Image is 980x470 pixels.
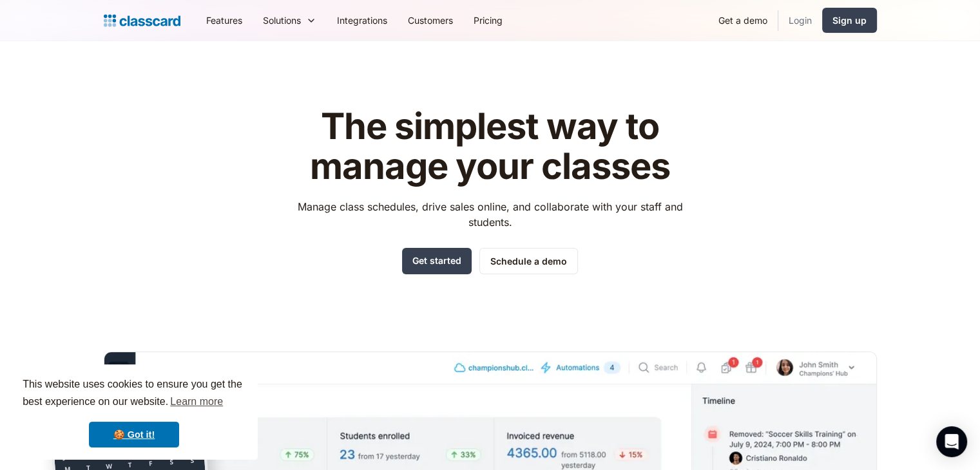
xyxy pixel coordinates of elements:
[479,248,578,274] a: Schedule a demo
[708,6,778,35] a: Get a demo
[398,6,463,35] a: Customers
[168,392,225,411] a: learn more about cookies
[936,426,967,457] div: Open Intercom Messenger
[285,199,695,230] p: Manage class schedules, drive sales online, and collaborate with your staff and students.
[285,107,695,186] h1: The simplest way to manage your classes
[327,6,398,35] a: Integrations
[10,364,258,460] div: cookieconsent
[463,6,513,35] a: Pricing
[253,6,327,35] div: Solutions
[104,12,180,30] a: home
[402,248,472,274] a: Get started
[822,8,877,33] a: Sign up
[263,14,301,27] div: Solutions
[23,377,245,411] span: This website uses cookies to ensure you get the best experience on our website.
[778,6,822,35] a: Login
[832,14,867,27] div: Sign up
[196,6,253,35] a: Features
[89,422,179,447] a: dismiss cookie message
